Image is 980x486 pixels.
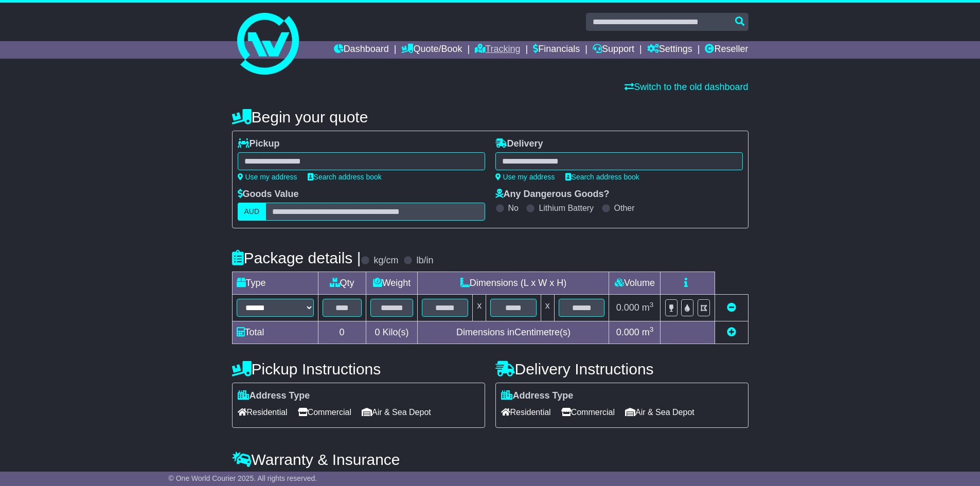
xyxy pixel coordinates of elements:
span: m [642,327,654,337]
td: x [541,295,554,321]
td: x [473,295,486,321]
td: Dimensions (L x W x H) [418,272,609,295]
sup: 3 [650,301,654,309]
h4: Pickup Instructions [232,361,485,377]
span: Commercial [298,404,351,420]
label: No [508,203,519,213]
label: Delivery [495,138,543,150]
span: 0.000 [616,327,639,337]
h4: Begin your quote [232,109,749,125]
label: Goods Value [238,189,299,200]
label: AUD [238,203,266,221]
span: 0.000 [616,302,639,313]
sup: 3 [650,326,654,333]
a: Support [593,41,634,59]
a: Dashboard [334,41,389,59]
span: Air & Sea Depot [362,404,431,420]
a: Use my address [238,173,297,181]
a: Remove this item [727,302,736,313]
a: Switch to the old dashboard [625,82,748,92]
label: Address Type [501,390,574,402]
a: Settings [647,41,692,59]
td: Total [232,321,318,344]
a: Financials [533,41,580,59]
td: Qty [318,272,366,295]
label: Pickup [238,138,280,150]
a: Use my address [495,173,555,181]
a: Search address book [308,173,382,181]
td: Volume [609,272,661,295]
label: kg/cm [373,255,398,266]
span: 0 [375,327,380,337]
label: Any Dangerous Goods? [495,189,610,200]
label: Other [614,203,635,213]
a: Tracking [475,41,520,59]
a: Reseller [705,41,748,59]
td: Type [232,272,318,295]
a: Add new item [727,327,736,337]
span: © One World Courier 2025. All rights reserved. [169,474,317,482]
label: Address Type [238,390,310,402]
span: Air & Sea Depot [625,404,694,420]
span: Residential [238,404,288,420]
td: Weight [366,272,418,295]
h4: Delivery Instructions [495,361,749,377]
a: Quote/Book [401,41,462,59]
td: Kilo(s) [366,321,418,344]
label: Lithium Battery [539,203,594,213]
span: Commercial [561,404,615,420]
span: m [642,302,654,313]
a: Search address book [565,173,639,181]
td: 0 [318,321,366,344]
h4: Warranty & Insurance [232,451,749,468]
label: lb/in [416,255,433,266]
td: Dimensions in Centimetre(s) [418,321,609,344]
h4: Package details | [232,249,361,266]
span: Residential [501,404,551,420]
